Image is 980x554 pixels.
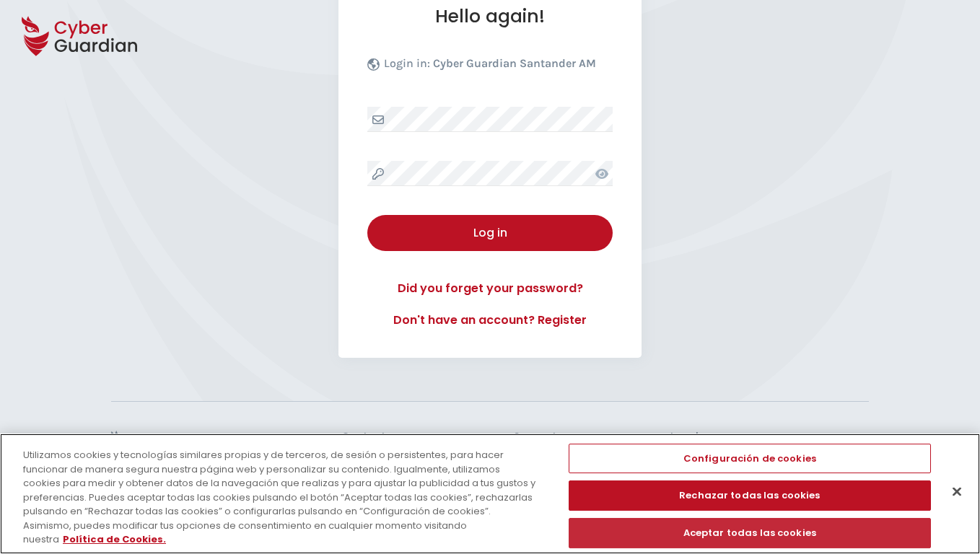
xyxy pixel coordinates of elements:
button: Log in [367,215,613,251]
h3: Contact us [341,431,401,444]
a: Más información sobre su privacidad, se abre en una nueva pestaña [63,532,166,546]
div: Log in [378,224,602,242]
button: Configuración de cookies, Abre el cuadro de diálogo del centro de preferencias. [569,444,931,474]
a: Don't have an account? Register [367,312,613,329]
h3: Legal [670,431,869,444]
h3: Support [514,431,556,444]
button: Cerrar [941,475,973,507]
div: Utilizamos cookies y tecnologías similares propias y de terceros, de sesión o persistentes, para ... [23,448,539,547]
a: Did you forget your password? [367,280,613,297]
button: Aceptar todas las cookies [569,518,931,548]
button: Rechazar todas las cookies [569,480,931,511]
